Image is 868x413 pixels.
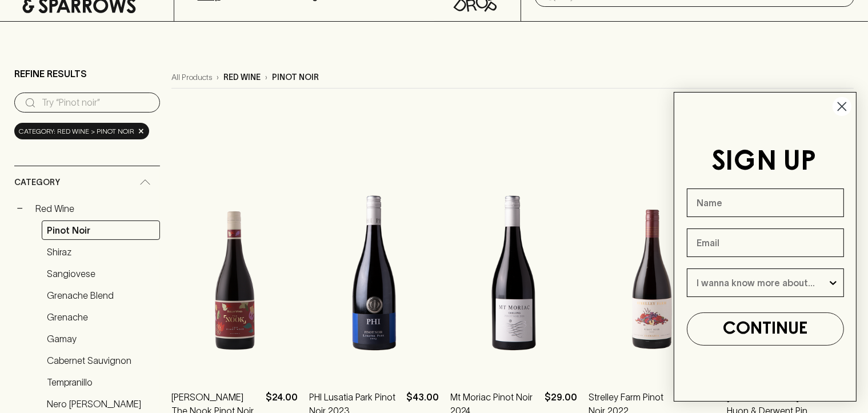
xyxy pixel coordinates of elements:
a: Grenache [42,307,160,327]
button: CONTINUE [687,312,844,346]
button: Close dialog [832,97,852,117]
a: Gamay [42,329,160,348]
input: Try “Pinot noir” [42,94,151,112]
p: › [265,71,267,83]
a: Grenache Blend [42,286,160,305]
a: Red Wine [30,199,160,218]
a: Tempranillo [42,372,160,392]
span: × [138,125,145,137]
img: PHI Lusatia Park Pinot Noir 2023 [310,173,439,373]
img: Mt Moriac Pinot Noir 2024 [451,173,578,373]
p: › [217,71,219,83]
a: All Products [171,71,212,83]
p: pinot noir [272,71,319,83]
span: Category [14,175,60,190]
img: Strelley Farm Pinot Noir 2022 [589,173,715,373]
input: Name [687,189,844,217]
p: Refine Results [14,67,87,81]
span: SIGN UP [711,149,816,175]
a: Shiraz [42,242,160,262]
input: Email [687,228,844,257]
input: I wanna know more about... [697,269,827,296]
div: Category [14,166,160,199]
img: Buller The Nook Pinot Noir 2021 [171,173,298,373]
div: FLYOUT Form [662,81,868,413]
a: Cabernet Sauvignon [42,351,160,370]
span: Category: red wine > pinot noir [19,126,134,137]
a: Sangiovese [42,264,160,283]
a: Pinot Noir [42,220,160,240]
p: red wine [223,71,261,83]
button: Show Options [827,269,839,296]
button: − [14,203,26,214]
